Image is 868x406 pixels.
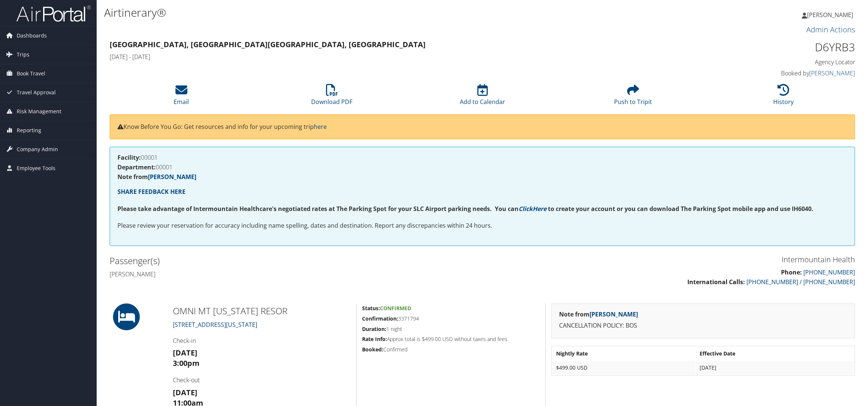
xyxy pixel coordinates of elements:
h4: [DATE] - [DATE] [110,53,666,61]
a: [PHONE_NUMBER] [803,268,855,276]
a: [PERSON_NAME] [148,173,196,181]
span: Risk Management [17,102,61,121]
span: Confirmed [380,305,411,312]
td: [DATE] [696,361,854,374]
strong: [GEOGRAPHIC_DATA], [GEOGRAPHIC_DATA] [GEOGRAPHIC_DATA], [GEOGRAPHIC_DATA] [110,39,426,49]
strong: Duration: [362,325,386,332]
h1: D6YRB3 [677,39,855,55]
strong: Phone: [781,268,802,276]
th: Effective Date [696,347,854,360]
a: [PERSON_NAME] [802,4,861,26]
a: [STREET_ADDRESS][US_STATE] [173,321,257,329]
span: Dashboards [17,26,47,45]
span: Employee Tools [17,159,55,178]
strong: [DATE] [173,387,197,397]
strong: Status: [362,305,380,312]
h2: Passenger(s) [110,254,477,267]
td: $499.00 USD [552,361,695,374]
a: Download PDF [311,88,352,106]
h5: 1 night [362,325,540,333]
a: [PERSON_NAME] [809,69,855,77]
strong: Booked: [362,346,383,353]
p: Know Before You Go: Get resources and info for your upcoming trip [117,122,847,132]
th: Nightly Rate [552,347,695,360]
span: Travel Approval [17,83,56,102]
h4: Check-out [173,376,351,384]
h4: Booked by [677,69,855,77]
p: Please review your reservation for accuracy including name spelling, dates and destination. Repor... [117,221,847,231]
strong: 3:00pm [173,358,200,368]
a: Add to Calendar [460,88,505,106]
strong: Note from [559,310,638,318]
h1: Airtinerary® [104,5,609,20]
h4: [PERSON_NAME] [110,270,477,278]
strong: to create your account or you can download The Parking Spot mobile app and use IH6040. [548,205,813,213]
a: [PERSON_NAME] [590,310,638,318]
h3: Intermountain Health [488,254,855,265]
img: airportal-logo.png [16,5,91,22]
strong: Confirmation: [362,315,398,322]
strong: Please take advantage of Intermountain Healthcare's negotiated rates at The Parking Spot for your... [117,205,519,213]
span: Book Travel [17,64,45,83]
strong: Note from [117,173,196,181]
a: [PHONE_NUMBER] / [PHONE_NUMBER] [746,278,855,286]
strong: International Calls: [687,278,745,286]
h5: Approx total is $499.00 USD without taxes and fees [362,335,540,343]
a: SHARE FEEDBACK HERE [117,188,185,196]
a: Admin Actions [806,25,855,35]
h4: Check-in [173,337,351,345]
strong: Department: [117,163,156,171]
a: Here [533,205,546,213]
strong: [DATE] [173,348,197,358]
span: Trips [17,45,29,64]
strong: Rate Info: [362,335,387,342]
h4: Agency Locator [677,58,855,66]
h5: 3371794 [362,315,540,322]
h2: OMNI MT [US_STATE] RESOR [173,305,351,317]
span: [PERSON_NAME] [807,11,853,19]
a: History [773,88,794,106]
span: Company Admin [17,140,58,159]
a: Click [519,205,533,213]
a: here [314,123,327,131]
span: Reporting [17,121,41,140]
a: Email [174,88,189,106]
h5: Confirmed [362,346,540,353]
h4: 00001 [117,164,847,170]
strong: Facility: [117,153,141,162]
h4: 00001 [117,155,847,160]
a: Push to Tripit [614,88,652,106]
p: CANCELLATION POLICY: BOS [559,321,847,331]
